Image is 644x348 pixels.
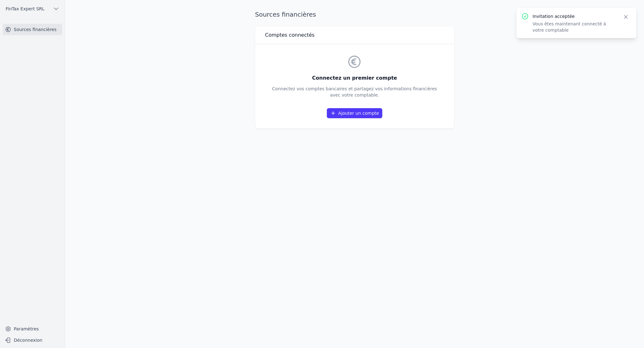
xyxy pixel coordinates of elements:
h3: Comptes connectés [265,31,315,39]
h3: Connectez un premier compte [272,74,437,82]
p: Vous êtes maintenant connecté à votre comptable [533,21,615,33]
p: Connectez vos comptes bancaires et partagez vos informations financières avec votre comptable. [272,86,437,98]
a: Sources financières [3,24,62,35]
h1: Sources financières [255,10,316,19]
a: Paramètres [3,324,62,334]
p: Invitation acceptée [533,13,615,19]
span: FinTax Expert SRL [6,6,44,12]
button: FinTax Expert SRL [3,4,62,14]
button: Déconnexion [3,335,62,345]
a: Ajouter un compte [327,108,382,118]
